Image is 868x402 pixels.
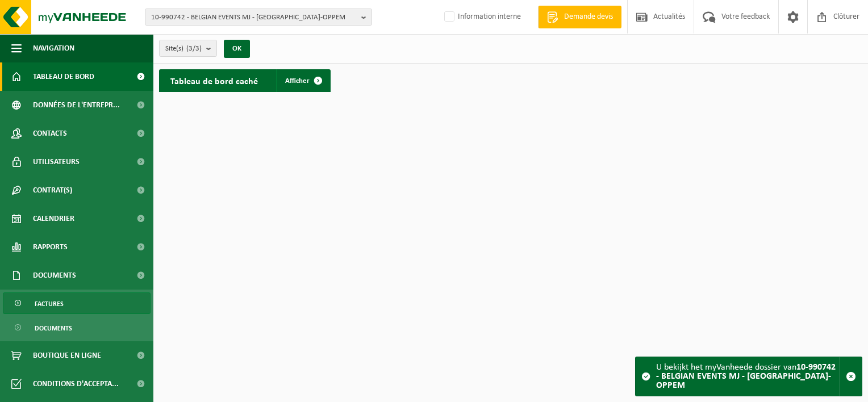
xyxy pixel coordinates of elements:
span: Navigation [33,34,74,62]
span: Contacts [33,119,67,148]
strong: 10-990742 - BELGIAN EVENTS MJ - [GEOGRAPHIC_DATA]-OPPEM [656,363,836,390]
a: Demande devis [538,6,621,28]
span: 10-990742 - BELGIAN EVENTS MJ - [GEOGRAPHIC_DATA]-OPPEM [151,9,357,26]
button: Site(s)(3/3) [159,40,217,57]
span: Rapports [33,233,68,261]
span: Données de l'entrepr... [33,91,120,119]
span: Tableau de bord [33,62,94,91]
button: OK [224,40,250,58]
label: Information interne [442,9,521,26]
span: Documents [35,317,72,339]
span: Afficher [285,77,310,85]
count: (3/3) [186,45,202,52]
span: Calendrier [33,204,74,233]
span: Documents [33,261,76,290]
a: Documents [3,317,151,338]
span: Site(s) [165,40,202,57]
span: Boutique en ligne [33,341,101,370]
button: 10-990742 - BELGIAN EVENTS MJ - [GEOGRAPHIC_DATA]-OPPEM [145,9,372,26]
div: U bekijkt het myVanheede dossier van [656,357,840,396]
span: Factures [35,293,64,315]
a: Afficher [276,69,329,92]
span: Utilisateurs [33,148,80,176]
h2: Tableau de bord caché [159,69,269,91]
span: Demande devis [561,11,616,23]
span: Contrat(s) [33,176,72,204]
span: Conditions d'accepta... [33,370,119,398]
a: Factures [3,292,151,314]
